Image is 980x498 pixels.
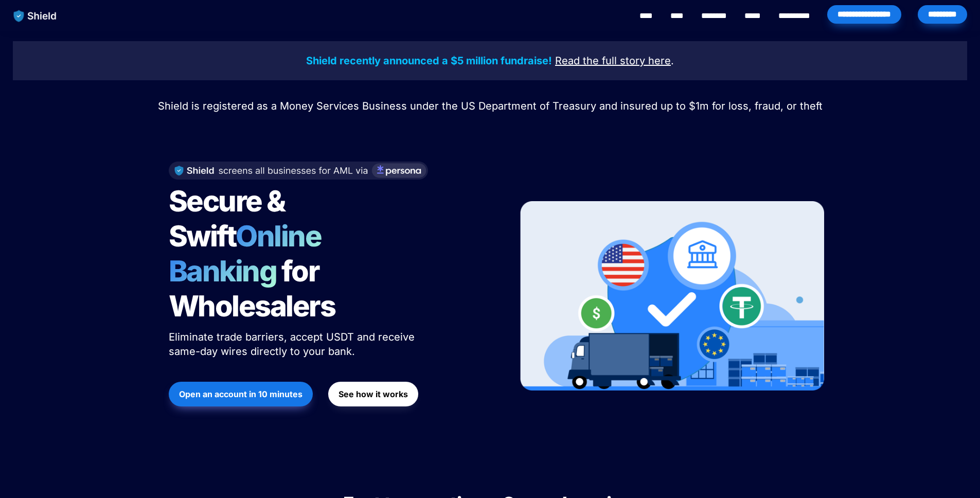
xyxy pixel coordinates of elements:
[169,331,418,358] span: Eliminate trade barriers, accept USDT and receive same-day wires directly to your bank.
[555,55,645,67] u: Read the full story
[328,377,418,412] a: See how it works
[169,377,313,412] a: Open an account in 10 minutes
[338,389,408,399] strong: See how it works
[328,382,418,406] button: See how it works
[158,100,823,112] span: Shield is registered as a Money Services Business under the US Department of Treasury and insured...
[648,55,671,67] u: here
[648,56,671,66] a: here
[169,254,335,324] span: for Wholesalers
[306,55,552,67] strong: Shield recently announced a $5 million fundraise!
[169,382,313,406] button: Open an account in 10 minutes
[9,5,62,27] img: website logo
[671,55,674,67] span: .
[169,219,332,289] span: Online Banking
[169,184,290,254] span: Secure & Swift
[555,56,645,66] a: Read the full story
[179,389,302,399] strong: Open an account in 10 minutes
